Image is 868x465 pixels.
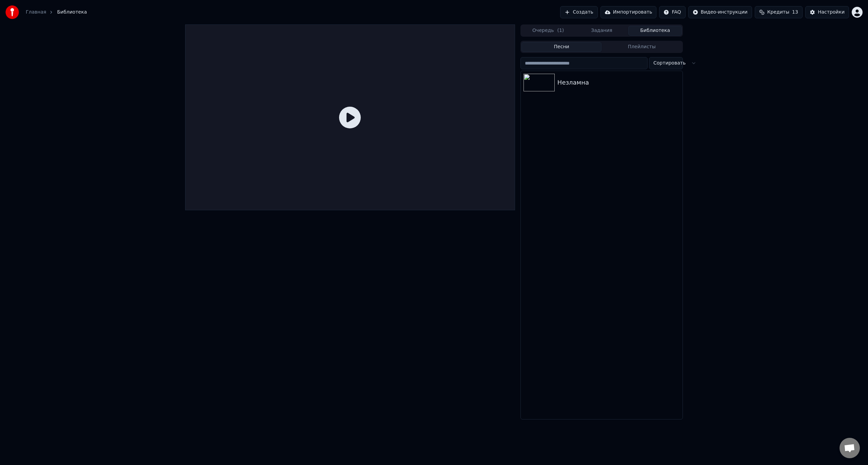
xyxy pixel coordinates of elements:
button: Очередь [521,26,575,36]
button: Создать [560,6,597,18]
button: Задания [575,26,629,36]
nav: breadcrumb [26,9,87,16]
div: Незламна [557,78,680,87]
button: FAQ [659,6,685,18]
div: Настройки [818,9,845,16]
span: Кредиты [767,9,789,16]
button: Кредиты13 [755,6,803,18]
a: Главная [26,9,46,16]
span: Сортировать [653,60,686,67]
button: Песни [521,42,602,52]
span: Библиотека [57,9,87,16]
button: Настройки [805,6,849,18]
img: youka [5,5,19,19]
span: 13 [792,9,798,16]
button: Плейлисты [601,42,682,52]
button: Видео-инструкции [688,6,752,18]
a: Открытый чат [840,438,860,458]
button: Импортировать [600,6,657,18]
span: ( 1 ) [557,27,564,34]
button: Библиотека [628,26,682,36]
